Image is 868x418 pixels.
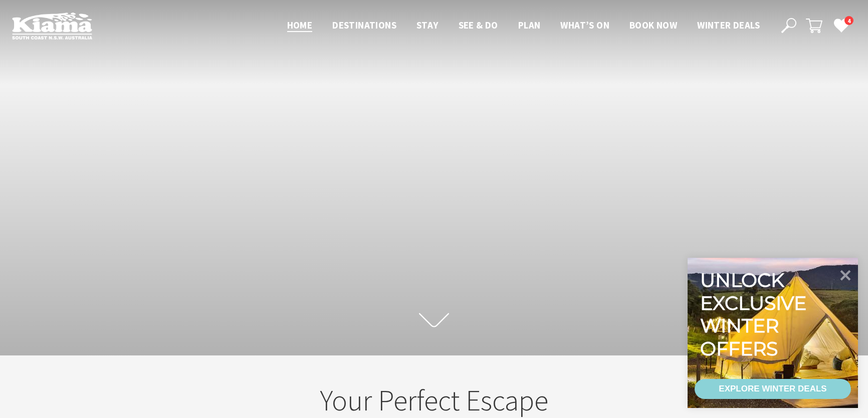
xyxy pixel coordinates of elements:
span: Destinations [332,19,396,31]
span: Stay [416,19,439,31]
a: 4 [833,18,848,33]
div: EXPLORE WINTER DEALS [719,379,826,399]
div: Unlock exclusive winter offers [700,269,811,360]
img: Kiama Logo [12,12,92,40]
span: Plan [518,19,541,31]
span: Home [287,19,313,31]
span: Book now [629,19,677,31]
span: See & Do [459,19,498,31]
span: Winter Deals [697,19,760,31]
span: What’s On [560,19,609,31]
span: 4 [844,16,853,26]
a: EXPLORE WINTER DEALS [695,379,851,399]
nav: Main Menu [277,18,770,34]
